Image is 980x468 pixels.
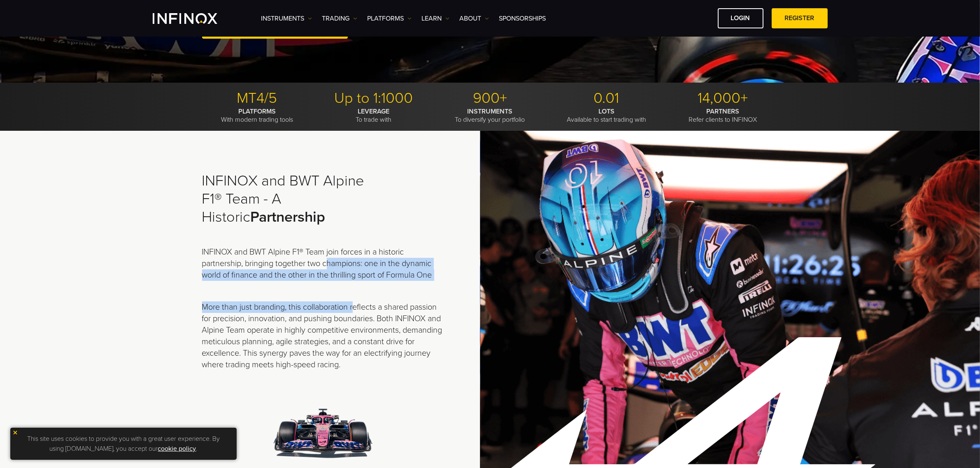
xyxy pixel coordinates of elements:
[422,14,449,23] a: Learn
[368,14,412,23] a: PLATFORMS
[261,14,312,23] a: Instruments
[202,172,387,226] h2: INFINOX and BWT Alpine F1® Team - A Historic
[202,301,444,371] p: More than just branding, this collaboration reflects a shared passion for precision, innovation, ...
[153,13,237,24] a: INFINOX Logo
[772,8,828,28] a: REGISTER
[499,14,546,23] a: SPONSORSHIPS
[322,14,357,23] a: TRADING
[12,430,18,436] img: yellow close icon
[14,432,233,456] p: This site uses cookies to provide you with a great user experience. By using [DOMAIN_NAME], you a...
[158,445,196,453] a: cookie policy
[202,246,444,281] p: INFINOX and BWT Alpine F1® Team join forces in a historic partnership, bringing together two cham...
[251,208,326,226] strong: Partnership
[460,14,489,23] a: ABOUT
[718,8,764,28] a: LOGIN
